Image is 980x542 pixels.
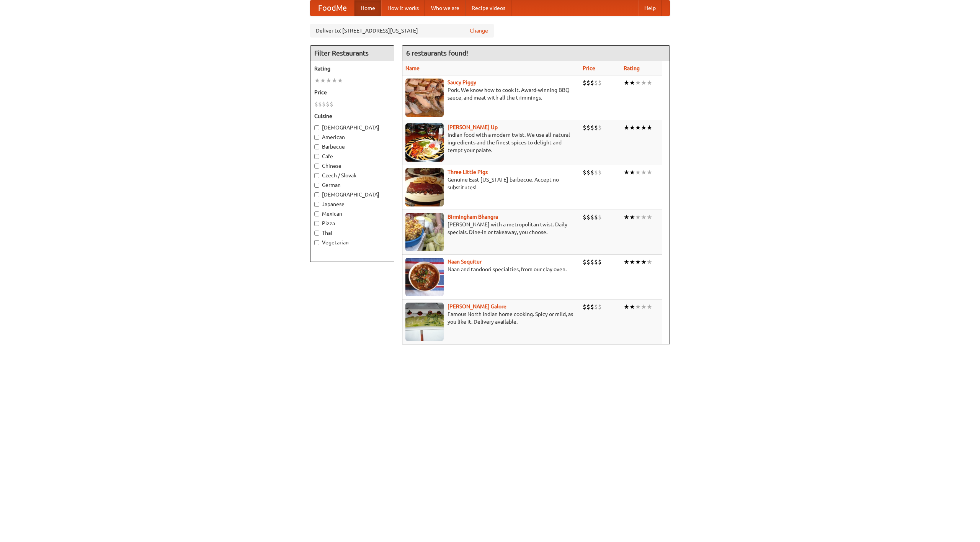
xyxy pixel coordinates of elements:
[320,76,326,85] li: ★
[647,168,652,177] li: ★
[629,303,635,311] li: ★
[583,65,595,71] a: Price
[583,258,586,266] li: $
[470,27,488,34] a: Change
[583,123,586,132] li: $
[448,214,498,220] a: Birmingham Bhangra
[583,213,586,221] li: $
[405,168,444,206] img: littlepigs.jpg
[629,258,635,266] li: ★
[406,49,468,57] ng-pluralize: 6 restaurants found!
[465,0,511,16] a: Recipe videos
[448,124,498,130] b: [PERSON_NAME] Up
[624,213,629,221] li: ★
[590,213,594,221] li: $
[314,211,319,216] input: Mexican
[326,76,332,85] li: ★
[641,213,647,221] li: ★
[624,123,629,132] li: ★
[310,46,394,61] h4: Filter Restaurants
[405,265,577,273] p: Naan and tandoori specialties, from our clay oven.
[354,0,381,16] a: Home
[586,123,590,132] li: $
[405,258,444,296] img: naansequitur.jpg
[583,168,586,177] li: $
[405,221,577,236] p: [PERSON_NAME] with a metropolitan twist. Daily specials. Dine-in or takeaway, you choose.
[314,173,319,178] input: Czech / Slovak
[310,0,354,16] a: FoodMe
[448,259,482,265] a: Naan Sequitur
[624,65,640,71] a: Rating
[583,303,586,311] li: $
[641,303,647,311] li: ★
[641,123,647,132] li: ★
[647,79,652,87] li: ★
[598,123,602,132] li: $
[586,303,590,311] li: $
[405,79,444,117] img: saucy.jpg
[583,79,586,87] li: $
[635,213,641,221] li: ★
[598,258,602,266] li: $
[598,303,602,311] li: $
[322,100,326,108] li: $
[405,303,444,341] img: currygalore.jpg
[635,258,641,266] li: ★
[629,79,635,87] li: ★
[586,79,590,87] li: $
[635,79,641,87] li: ★
[629,213,635,221] li: ★
[635,168,641,177] li: ★
[425,0,465,16] a: Who we are
[590,258,594,266] li: $
[314,183,319,188] input: German
[448,169,488,175] b: Three Little Pigs
[314,172,390,179] label: Czech / Slovak
[332,76,337,85] li: ★
[314,192,319,197] input: [DEMOGRAPHIC_DATA]
[381,0,425,16] a: How it works
[314,154,319,159] input: Cafe
[314,221,319,226] input: Pizza
[314,133,390,141] label: American
[310,24,494,38] div: Deliver to: [STREET_ADDRESS][US_STATE]
[594,213,598,221] li: $
[405,131,577,154] p: Indian food with a modern twist. We use all-natural ingredients and the finest spices to delight ...
[314,112,390,120] h5: Cuisine
[594,79,598,87] li: $
[629,168,635,177] li: ★
[314,135,319,140] input: American
[314,202,319,207] input: Japanese
[448,79,476,85] a: Saucy Piggy
[314,191,390,198] label: [DEMOGRAPHIC_DATA]
[624,168,629,177] li: ★
[594,303,598,311] li: $
[314,88,390,96] h5: Price
[598,168,602,177] li: $
[635,123,641,132] li: ★
[314,240,319,245] input: Vegetarian
[624,79,629,87] li: ★
[314,162,390,170] label: Chinese
[641,258,647,266] li: ★
[405,86,577,102] p: Pork. We know how to cook it. Award-winning BBQ sauce, and meat with all the trimmings.
[647,303,652,311] li: ★
[590,79,594,87] li: $
[448,303,506,309] a: [PERSON_NAME] Galore
[314,164,319,169] input: Chinese
[314,239,390,246] label: Vegetarian
[594,123,598,132] li: $
[598,79,602,87] li: $
[635,303,641,311] li: ★
[586,168,590,177] li: $
[314,210,390,218] label: Mexican
[314,181,390,189] label: German
[314,219,390,227] label: Pizza
[586,213,590,221] li: $
[590,168,594,177] li: $
[590,123,594,132] li: $
[647,123,652,132] li: ★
